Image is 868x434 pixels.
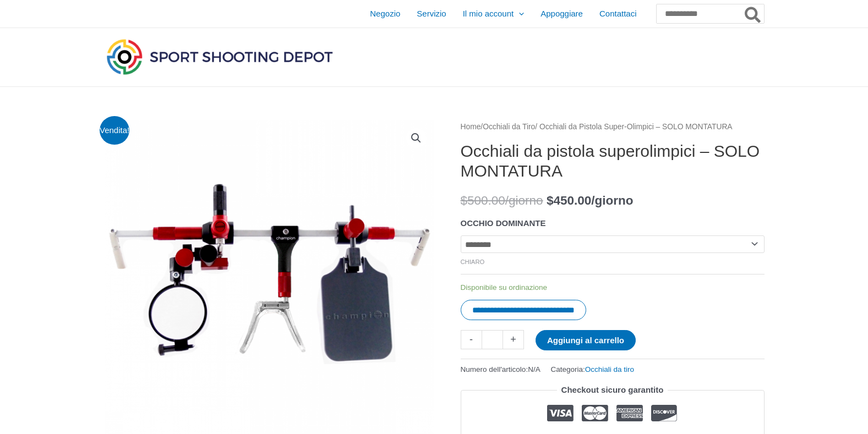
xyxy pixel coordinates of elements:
[100,116,129,145] span: Vendita!
[104,36,335,77] img: Deposito di tiro sportivo
[536,330,636,350] button: Aggiungi al carrello
[406,128,426,148] a: Visualizza la galleria di immagini a schermo intero
[503,330,524,349] a: +
[461,362,541,376] span: Numero dell'articolo:
[585,365,634,373] a: Occhiali da tiro
[528,365,541,373] span: N/A
[461,141,765,181] h1: Occhiali da pistola superolimpici – SOLO MONTATURA
[461,120,765,134] nav: Pangrattato
[461,283,765,293] p: Disponibile su ordinazione
[547,194,554,207] span: $
[461,330,482,349] a: -
[483,123,535,131] a: Occhiali da Tiro
[461,259,485,265] a: Cancella opzioni
[547,194,634,207] bdi: 450.00/giorno
[461,194,468,207] span: $
[557,382,668,398] legend: Checkout sicuro garantito
[461,194,543,207] bdi: 500.00/giorno
[743,4,764,23] button: Ricerca
[550,362,634,376] span: Categoria:
[482,330,503,349] input: Quantità del prodotto
[461,123,481,131] a: Home
[461,218,546,228] label: OCCHIO DOMINANTE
